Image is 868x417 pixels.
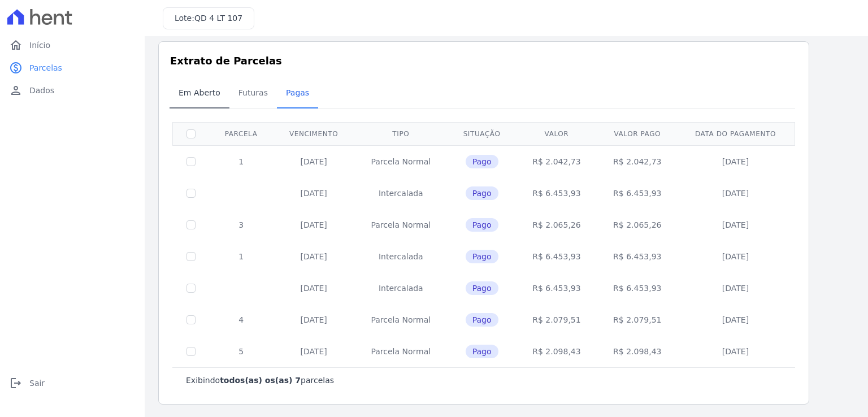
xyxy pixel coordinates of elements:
td: [DATE] [678,304,793,336]
td: R$ 2.065,26 [597,209,678,241]
input: Só é possível selecionar pagamentos em aberto [186,284,196,293]
span: Pago [466,313,498,327]
td: [DATE] [273,209,354,241]
a: Futuras [229,79,277,108]
td: [DATE] [273,241,354,272]
input: Só é possível selecionar pagamentos em aberto [186,315,196,324]
th: Tipo [354,122,448,145]
td: R$ 6.453,93 [597,272,678,304]
td: R$ 6.453,93 [517,177,597,209]
span: Parcelas [29,62,62,73]
a: personDados [5,79,140,102]
td: 4 [209,304,273,336]
h3: Lote: [175,12,242,24]
span: Futuras [232,81,275,104]
th: Situação [448,122,517,145]
td: [DATE] [273,304,354,336]
td: Parcela Normal [354,336,448,367]
td: 1 [209,241,273,272]
td: R$ 2.042,73 [517,145,597,177]
span: Pago [466,155,498,168]
i: paid [9,61,23,75]
span: Pago [466,186,498,200]
a: paidParcelas [5,57,140,79]
td: [DATE] [273,145,354,177]
th: Vencimento [273,122,354,145]
td: [DATE] [678,272,793,304]
input: Só é possível selecionar pagamentos em aberto [186,189,196,198]
th: Parcela [209,122,273,145]
td: Intercalada [354,241,448,272]
span: Pago [466,281,498,295]
span: QD 4 LT 107 [194,14,242,23]
a: Em Aberto [170,79,229,108]
td: R$ 2.098,43 [597,336,678,367]
td: R$ 6.453,93 [597,241,678,272]
td: R$ 2.079,51 [517,304,597,336]
th: Data do pagamento [678,122,793,145]
td: [DATE] [273,177,354,209]
th: Valor pago [597,122,678,145]
td: [DATE] [273,336,354,367]
b: todos(as) os(as) 7 [220,376,301,385]
span: Pago [466,218,498,232]
td: R$ 6.453,93 [597,177,678,209]
p: Exibindo parcelas [186,375,334,386]
input: Só é possível selecionar pagamentos em aberto [186,220,196,229]
td: Parcela Normal [354,209,448,241]
span: Dados [29,85,54,96]
td: [DATE] [273,272,354,304]
span: Início [29,40,50,51]
td: Intercalada [354,272,448,304]
th: Valor [517,122,597,145]
span: Em Aberto [172,81,227,104]
td: Parcela Normal [354,145,448,177]
td: R$ 6.453,93 [517,272,597,304]
span: Pago [466,250,498,263]
td: Parcela Normal [354,304,448,336]
a: homeInício [5,34,140,57]
td: 3 [209,209,273,241]
td: 1 [209,145,273,177]
span: Sair [29,377,45,389]
i: home [9,38,23,52]
td: R$ 2.098,43 [517,336,597,367]
td: [DATE] [678,145,793,177]
input: Só é possível selecionar pagamentos em aberto [186,347,196,356]
td: [DATE] [678,241,793,272]
td: R$ 2.042,73 [597,145,678,177]
i: logout [9,376,23,390]
i: person [9,84,23,97]
td: Intercalada [354,177,448,209]
h3: Extrato de Parcelas [170,53,797,68]
span: Pagas [279,81,316,104]
input: Só é possível selecionar pagamentos em aberto [186,252,196,261]
a: logoutSair [5,372,140,394]
input: Só é possível selecionar pagamentos em aberto [186,157,196,166]
td: [DATE] [678,209,793,241]
td: R$ 2.065,26 [517,209,597,241]
span: Pago [466,345,498,358]
td: [DATE] [678,177,793,209]
td: 5 [209,336,273,367]
td: [DATE] [678,336,793,367]
a: Pagas [277,79,318,108]
td: R$ 2.079,51 [597,304,678,336]
td: R$ 6.453,93 [517,241,597,272]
